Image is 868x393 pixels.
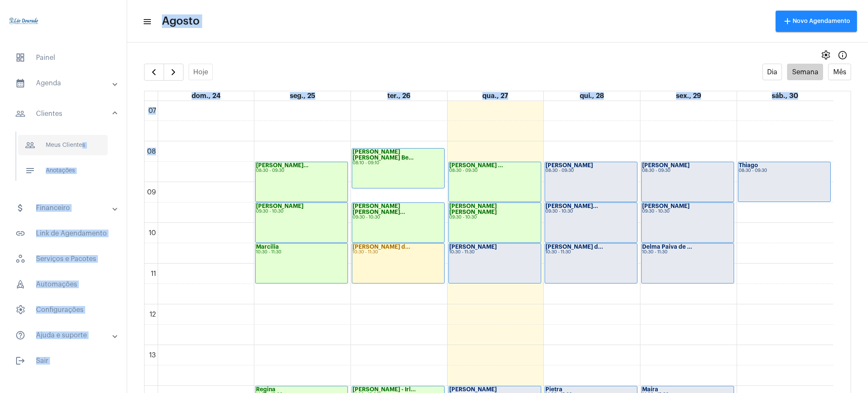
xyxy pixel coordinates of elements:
[821,50,831,60] span: settings
[256,209,347,214] div: 09:30 - 10:30
[353,250,444,255] div: 10:30 - 11:30
[353,149,414,160] strong: [PERSON_NAME] [PERSON_NAME] Be...
[15,53,25,63] span: sidenav icon
[545,250,637,255] div: 10:30 - 11:30
[828,64,851,80] button: Mês
[674,91,703,101] a: 29 de agosto de 2025
[642,244,692,250] strong: Delma Paiva de ...
[353,244,410,250] strong: [PERSON_NAME] d...
[353,387,416,392] strong: [PERSON_NAME] - Irl...
[18,160,108,181] span: Anotações
[25,140,35,150] mat-icon: sidenav icon
[15,254,25,264] span: sidenav icon
[762,64,782,80] button: Dia
[147,351,158,359] div: 13
[256,387,275,392] strong: Regina
[8,48,118,68] span: Painel
[15,330,25,340] mat-icon: sidenav icon
[545,163,593,168] strong: [PERSON_NAME]
[353,215,444,220] div: 09:30 - 10:30
[5,198,127,218] mat-expansion-panel-header: sidenav iconFinanceiro
[545,168,637,173] div: 08:30 - 09:30
[449,168,540,173] div: 08:30 - 09:30
[782,18,850,24] span: Novo Agendamento
[15,330,113,340] mat-panel-title: Ajuda e suporte
[256,203,303,209] strong: [PERSON_NAME]
[8,351,118,371] span: Sair
[545,203,598,209] strong: [PERSON_NAME]...
[5,73,127,93] mat-expansion-panel-header: sidenav iconAgenda
[787,64,823,80] button: Semana
[837,50,848,60] mat-icon: Info
[642,387,658,392] strong: Maíra
[8,274,118,295] span: Automações
[15,279,25,289] span: sidenav icon
[162,14,200,28] span: Agosto
[545,387,562,392] strong: Pietra
[449,250,540,255] div: 10:30 - 11:30
[8,249,118,269] span: Serviços e Pacotes
[770,91,800,101] a: 30 de agosto de 2025
[739,163,758,168] strong: Thiago
[149,270,158,278] div: 11
[5,127,127,193] div: sidenav iconClientes
[256,168,347,173] div: 08:30 - 09:30
[449,244,497,250] strong: [PERSON_NAME]
[642,168,733,173] div: 08:30 - 09:30
[148,311,158,318] div: 12
[256,250,347,255] div: 10:30 - 11:30
[5,325,127,345] mat-expansion-panel-header: sidenav iconAjuda e suporte
[545,244,603,250] strong: [PERSON_NAME] d...
[15,228,25,239] mat-icon: sidenav icon
[147,229,158,237] div: 10
[144,64,164,81] button: Semana Anterior
[15,109,113,119] mat-panel-title: Clientes
[15,305,25,315] span: sidenav icon
[288,91,317,101] a: 25 de agosto de 2025
[7,4,41,38] img: 4c910ca3-f26c-c648-53c7-1a2041c6e520.jpg
[15,109,25,119] mat-icon: sidenav icon
[164,64,184,81] button: Próximo Semana
[256,163,309,168] strong: [PERSON_NAME]...
[8,300,118,320] span: Configurações
[5,100,127,127] mat-expansion-panel-header: sidenav iconClientes
[739,168,830,173] div: 08:30 - 09:30
[15,203,113,213] mat-panel-title: Financeiro
[642,250,733,255] div: 10:30 - 11:30
[15,78,25,88] mat-icon: sidenav icon
[545,209,637,214] div: 09:30 - 10:30
[8,223,118,244] span: Link de Agendamento
[142,17,151,27] mat-icon: sidenav icon
[190,91,222,101] a: 24 de agosto de 2025
[15,356,25,366] mat-icon: sidenav icon
[189,64,213,80] button: Hoje
[147,107,158,115] div: 07
[25,166,35,176] mat-icon: sidenav icon
[15,78,113,88] mat-panel-title: Agenda
[449,163,503,168] strong: [PERSON_NAME] ...
[578,91,606,101] a: 28 de agosto de 2025
[642,209,733,214] div: 09:30 - 10:30
[449,215,540,220] div: 09:30 - 10:30
[776,11,857,32] button: Novo Agendamento
[834,47,851,64] button: Info
[642,203,690,209] strong: [PERSON_NAME]
[256,244,279,250] strong: Marcilia
[817,47,834,64] button: settings
[386,91,412,101] a: 26 de agosto de 2025
[18,135,108,155] span: Meus Clientes
[145,148,158,155] div: 08
[145,188,158,196] div: 09
[353,203,405,215] strong: [PERSON_NAME] [PERSON_NAME]...
[449,203,497,215] strong: [PERSON_NAME] [PERSON_NAME]
[15,203,25,213] mat-icon: sidenav icon
[782,16,793,26] mat-icon: add
[481,91,510,101] a: 27 de agosto de 2025
[642,163,690,168] strong: [PERSON_NAME]
[353,161,444,166] div: 08:10 - 09:10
